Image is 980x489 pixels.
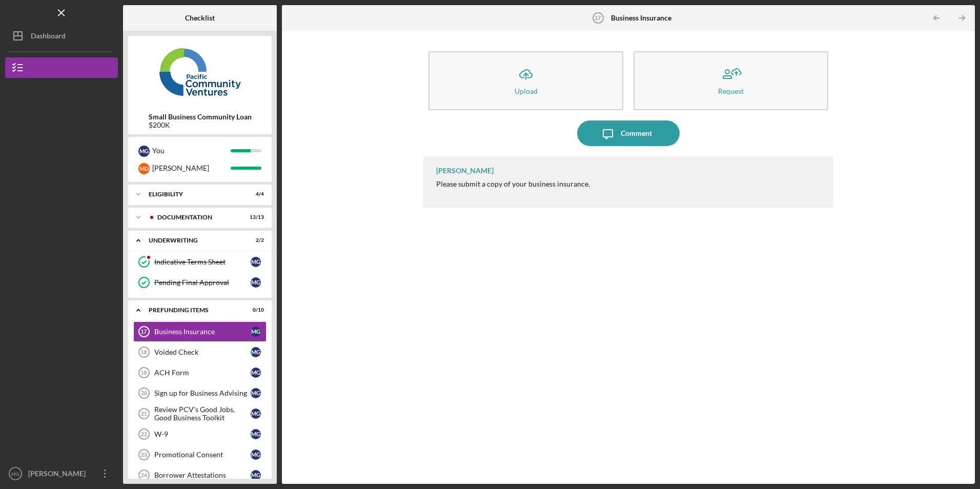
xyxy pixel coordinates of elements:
[154,451,251,459] div: Promotional Consent
[577,120,680,146] button: Comment
[140,370,147,376] tspan: 19
[428,51,623,110] button: Upload
[152,159,231,177] div: [PERSON_NAME]
[26,463,92,486] div: [PERSON_NAME]
[149,307,238,313] div: Prefunding Items
[436,180,590,188] div: Please submit a copy of your business insurance.
[154,389,251,397] div: Sign up for Business Advising
[251,470,261,480] div: M G
[154,258,251,266] div: Indicative Terms Sheet
[133,403,267,424] a: 21Review PCV's Good Jobs, Good Business ToolkitMG
[157,214,238,220] div: Documentation
[149,237,238,243] div: Underwriting
[133,252,267,272] a: Indicative Terms SheetMG
[246,191,264,197] div: 4 / 4
[140,329,147,335] tspan: 17
[141,390,147,396] tspan: 20
[515,87,538,95] div: Upload
[133,424,267,444] a: 22W-9MG
[149,121,252,129] div: $200K
[154,278,251,287] div: Pending Final Approval
[251,257,261,267] div: M G
[154,430,251,438] div: W-9
[133,272,267,293] a: Pending Final ApprovalMG
[251,347,261,357] div: M G
[246,307,264,313] div: 0 / 10
[140,349,147,355] tspan: 18
[133,465,267,485] a: 24Borrower AttestationsMG
[251,368,261,378] div: M G
[141,472,148,478] tspan: 24
[246,214,264,220] div: 13 / 13
[5,26,118,46] button: Dashboard
[621,120,652,146] div: Comment
[634,51,828,110] button: Request
[595,15,601,21] tspan: 17
[149,113,252,121] b: Small Business Community Loan
[185,14,215,22] b: Checklist
[5,463,118,484] button: MG[PERSON_NAME]
[141,411,147,417] tspan: 21
[154,369,251,377] div: ACH Form
[133,444,267,465] a: 23Promotional ConsentMG
[141,452,147,458] tspan: 23
[251,277,261,288] div: M G
[128,41,272,103] img: Product logo
[718,87,744,95] div: Request
[149,191,238,197] div: Eligibility
[31,26,66,49] div: Dashboard
[154,471,251,479] div: Borrower Attestations
[154,328,251,336] div: Business Insurance
[246,237,264,243] div: 2 / 2
[251,429,261,439] div: M G
[154,348,251,356] div: Voided Check
[152,142,231,159] div: You
[11,471,19,477] text: MG
[251,388,261,398] div: M G
[141,431,147,437] tspan: 22
[133,362,267,383] a: 19ACH FormMG
[436,167,494,175] div: [PERSON_NAME]
[133,383,267,403] a: 20Sign up for Business AdvisingMG
[133,321,267,342] a: 17Business InsuranceMG
[251,327,261,337] div: M G
[611,14,671,22] b: Business Insurance
[251,450,261,460] div: M G
[138,146,150,157] div: M G
[138,163,150,174] div: M D
[154,405,251,422] div: Review PCV's Good Jobs, Good Business Toolkit
[133,342,267,362] a: 18Voided CheckMG
[251,409,261,419] div: M G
